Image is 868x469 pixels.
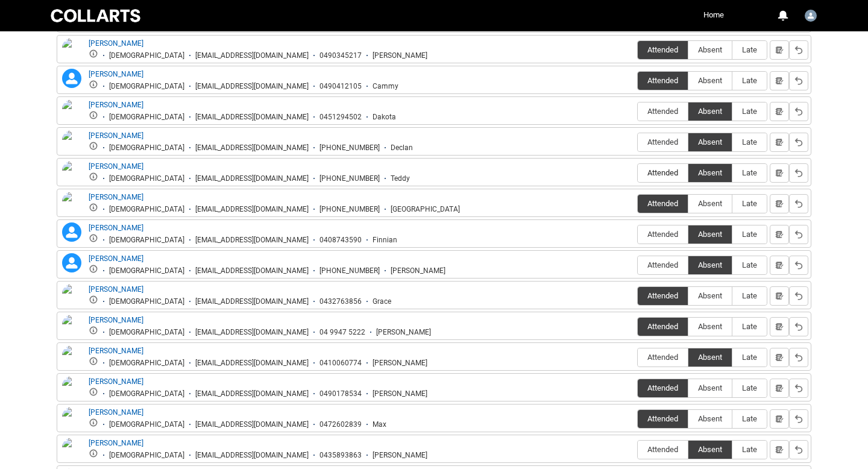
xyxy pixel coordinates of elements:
div: [PHONE_NUMBER] [319,143,380,153]
button: Notes [770,40,789,60]
span: Late [732,45,767,54]
span: Absent [688,383,732,392]
div: [EMAIL_ADDRESS][DOMAIN_NAME] [195,51,309,60]
div: [DEMOGRAPHIC_DATA] [109,113,184,122]
span: Attended [638,353,688,362]
div: [DEMOGRAPHIC_DATA] [109,266,184,275]
div: [EMAIL_ADDRESS][DOMAIN_NAME] [195,328,309,337]
button: Notes [770,409,789,429]
span: Late [732,414,767,423]
div: [PERSON_NAME] [376,328,431,337]
img: Luca O'Brien [62,345,81,372]
a: [PERSON_NAME] [89,285,143,294]
button: Notes [770,348,789,367]
div: [PHONE_NUMBER] [319,205,380,214]
img: Edward Granger [62,161,81,187]
span: Absent [688,137,732,146]
lightning-icon: Finnian Farrell [62,222,81,242]
div: [EMAIL_ADDRESS][DOMAIN_NAME] [195,113,309,122]
span: Attended [638,168,688,177]
div: Declan [391,143,413,153]
div: [EMAIL_ADDRESS][DOMAIN_NAME] [195,420,309,429]
button: Notes [770,379,789,398]
div: [DEMOGRAPHIC_DATA] [109,389,184,398]
div: [DEMOGRAPHIC_DATA] [109,82,184,91]
button: Notes [770,286,789,306]
button: Reset [789,286,808,306]
div: Dakota [373,113,396,122]
button: Reset [789,102,808,121]
div: Finnian [373,236,397,245]
a: Home [700,6,727,24]
img: Henri Baldock [62,315,81,341]
a: [PERSON_NAME] [89,39,143,48]
span: Attended [638,291,688,300]
a: [PERSON_NAME] [89,316,143,324]
span: Late [732,230,767,239]
a: [PERSON_NAME] [89,193,143,201]
span: Absent [688,199,732,208]
div: [EMAIL_ADDRESS][DOMAIN_NAME] [195,174,309,183]
img: Emily Ray [62,192,81,218]
span: Attended [638,230,688,239]
button: Notes [770,440,789,459]
div: [EMAIL_ADDRESS][DOMAIN_NAME] [195,143,309,153]
a: [PERSON_NAME] [89,101,143,109]
span: Absent [688,322,732,331]
div: 0432763856 [319,297,362,306]
div: [PERSON_NAME] [391,266,445,275]
img: Maximilian Louie [62,407,81,433]
div: [DEMOGRAPHIC_DATA] [109,420,184,429]
div: [DEMOGRAPHIC_DATA] [109,297,184,306]
button: Reset [789,256,808,275]
button: Reset [789,133,808,152]
button: Reset [789,194,808,213]
button: Notes [770,163,789,183]
button: Reset [789,348,808,367]
span: Absent [688,445,732,454]
div: 0435893863 [319,451,362,460]
span: Absent [688,107,732,116]
span: Absent [688,291,732,300]
lightning-icon: Camrynn Brown [62,69,81,88]
span: Attended [638,322,688,331]
button: Reset [789,163,808,183]
div: [DEMOGRAPHIC_DATA] [109,143,184,153]
button: Notes [770,102,789,121]
a: [PERSON_NAME] [89,408,143,417]
div: 0472602839 [319,420,362,429]
button: Reset [789,40,808,60]
a: [PERSON_NAME] [89,131,143,140]
button: Reset [789,409,808,429]
a: [PERSON_NAME] [89,377,143,386]
a: [PERSON_NAME] [89,162,143,171]
span: Late [732,199,767,208]
span: Late [732,383,767,392]
div: [DEMOGRAPHIC_DATA] [109,451,184,460]
div: [PERSON_NAME] [373,359,427,368]
button: Notes [770,133,789,152]
div: [GEOGRAPHIC_DATA] [391,205,460,214]
div: [DEMOGRAPHIC_DATA] [109,236,184,245]
button: Notes [770,225,789,244]
div: [EMAIL_ADDRESS][DOMAIN_NAME] [195,359,309,368]
span: Absent [688,353,732,362]
div: [EMAIL_ADDRESS][DOMAIN_NAME] [195,389,309,398]
span: Absent [688,45,732,54]
span: Attended [638,107,688,116]
div: [PHONE_NUMBER] [319,266,380,275]
span: Attended [638,383,688,392]
span: Late [732,445,767,454]
button: Reset [789,317,808,336]
div: 0410060774 [319,359,362,368]
div: [EMAIL_ADDRESS][DOMAIN_NAME] [195,205,309,214]
button: Reset [789,225,808,244]
a: [PERSON_NAME] [89,70,143,78]
span: Late [732,168,767,177]
img: Alana Young [62,38,81,65]
div: [EMAIL_ADDRESS][DOMAIN_NAME] [195,236,309,245]
button: Notes [770,71,789,90]
span: Absent [688,260,732,269]
button: Notes [770,256,789,275]
div: [EMAIL_ADDRESS][DOMAIN_NAME] [195,297,309,306]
